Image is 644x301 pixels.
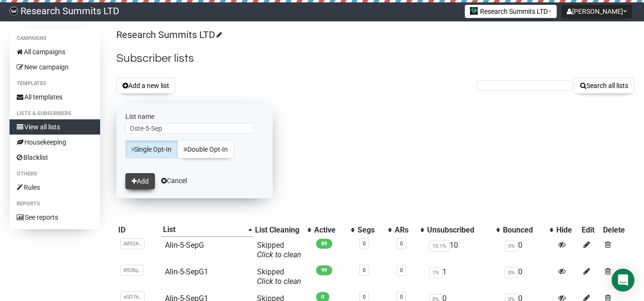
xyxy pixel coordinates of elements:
[501,223,554,237] th: Bounced: No sort applied, activate to apply an ascending sort
[10,198,100,210] li: Reports
[10,119,100,135] a: View all lists
[10,210,100,225] a: See reports
[255,225,303,235] div: List Cleaning
[165,241,204,250] a: AIin-5-SepG
[427,225,491,235] div: Unsubscribed
[257,267,301,286] span: Skipped
[501,263,554,290] td: 0
[554,223,580,237] th: Hide: No sort applied, sorting is disabled
[393,223,425,237] th: ARs: No sort applied, activate to apply an ascending sort
[314,225,347,235] div: Active
[312,223,356,237] th: Active: No sort applied, activate to apply an ascending sort
[10,180,100,195] a: Rules
[116,223,161,237] th: ID: No sort applied, sorting is disabled
[425,237,501,263] td: 10
[363,241,366,247] a: 0
[257,241,301,259] span: Skipped
[425,223,501,237] th: Unsubscribed: No sort applied, activate to apply an ascending sort
[316,239,332,249] span: 89
[10,150,100,165] a: Blacklist
[505,267,518,278] span: 0%
[161,223,253,237] th: List: Ascending sort applied, activate to apply a descending sort
[505,241,518,252] span: 0%
[125,173,155,189] button: Add
[120,238,145,249] span: A892A..
[358,225,383,235] div: Segs
[125,140,178,158] a: Single Opt-In
[501,237,554,263] td: 0
[10,59,100,75] a: New campaign
[601,223,634,237] th: Delete: No sort applied, sorting is disabled
[363,267,366,273] a: 0
[257,277,301,286] a: Click to clean
[363,294,366,300] a: 0
[10,89,100,105] a: All templates
[163,225,243,234] div: List
[574,78,634,94] button: Search all lists
[177,140,234,158] a: Double Opt-In
[10,108,100,119] li: Lists & subscribers
[429,267,442,278] span: 1%
[116,50,634,67] h2: Subscriber lists
[118,225,159,235] div: ID
[356,223,392,237] th: Segs: No sort applied, activate to apply an ascending sort
[253,223,312,237] th: List Cleaning: No sort applied, activate to apply an ascending sort
[470,7,478,15] img: 2.jpg
[10,7,18,15] img: bccbfd5974049ef095ce3c15df0eef5a
[503,225,545,235] div: Bounced
[10,135,100,150] a: Housekeeping
[316,265,332,275] span: 99
[10,33,100,44] li: Campaigns
[257,250,301,259] a: Click to clean
[125,123,254,134] input: The name of your new list
[562,5,632,18] button: [PERSON_NAME]
[556,225,578,235] div: Hide
[165,267,208,276] a: AIin-5-SepG1
[425,263,501,290] td: 1
[395,225,416,235] div: ARs
[10,44,100,59] a: All campaigns
[580,223,601,237] th: Edit: No sort applied, sorting is disabled
[125,112,264,121] label: List name
[612,269,634,291] div: Open Intercom Messenger
[10,168,100,180] li: Others
[603,225,633,235] div: Delete
[10,78,100,89] li: Templates
[429,241,450,252] span: 10.1%
[116,78,175,94] button: Add a new list
[116,29,221,40] a: Research Summits LTD
[400,241,403,247] a: 0
[465,5,557,18] button: Research Summits LTD
[161,177,187,184] a: Cancel
[582,225,599,235] div: Edit
[400,267,403,273] a: 0
[120,265,144,276] span: 8928q..
[400,294,403,300] a: 0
